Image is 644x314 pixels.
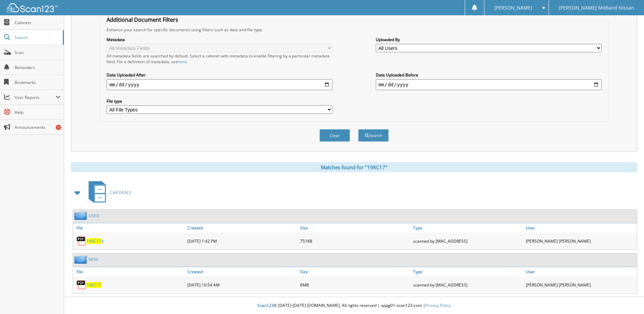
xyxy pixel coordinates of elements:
[524,267,637,276] a: User
[64,297,644,314] div: © [DATE]-[DATE] [DOMAIN_NAME]. All rights reserved | appg01-scan123-com |
[494,6,532,10] span: [PERSON_NAME]
[107,37,332,42] label: Metadata
[89,213,99,219] a: USED
[15,20,60,25] span: Cabinets
[89,257,98,262] a: NEW
[15,124,60,130] span: Announcements
[411,234,524,248] div: scanned by [MAC_ADDRESS]
[74,211,89,220] img: folder2.png
[319,129,350,142] button: Clear
[15,65,60,70] span: Reminders
[358,129,389,142] button: Search
[376,37,602,42] label: Uploaded By
[411,278,524,292] div: scanned by [MAC_ADDRESS]
[524,234,637,248] div: [PERSON_NAME] [PERSON_NAME]
[411,267,524,276] a: Type
[524,223,637,232] a: User
[7,3,58,12] img: scan123-logo-white.svg
[110,190,131,195] span: CAR DEALS
[87,282,101,288] a: 19KC17
[15,50,60,55] span: Scan
[257,302,274,308] span: Scan123
[15,35,59,40] span: Search
[73,267,186,276] a: File
[425,302,451,308] a: Privacy Policy
[103,27,605,33] div: Enhance your search for specific documents using filters such as date and file type.
[376,72,602,78] label: Date Uploaded Before
[107,53,332,65] div: All metadata fields are searched by default. Select a cabinet with metadata to enable filtering b...
[186,278,298,292] div: [DATE] 10:54 AM
[85,179,131,206] a: CAR DEALS
[76,280,87,290] img: PDF.png
[73,223,186,232] a: File
[524,278,637,292] div: [PERSON_NAME] [PERSON_NAME]
[559,6,634,10] span: [PERSON_NAME] Midland Nissan
[376,79,602,90] input: end
[298,278,411,292] div: 6MB
[298,223,411,232] a: Size
[103,16,182,23] legend: Additional Document Filters
[411,223,524,232] a: Type
[186,223,298,232] a: Created
[178,59,187,65] a: here
[298,267,411,276] a: Size
[186,234,298,248] div: [DATE] 1:42 PM
[74,255,89,264] img: folder2.png
[107,98,332,104] label: File type
[107,79,332,90] input: start
[298,234,411,248] div: 751KB
[15,94,56,100] span: User Reports
[87,238,101,244] span: 19KC17
[71,162,637,172] div: Matches found for "19KC17"
[186,267,298,276] a: Created
[76,236,87,246] img: PDF.png
[56,125,61,130] div: 1
[15,80,60,85] span: Bookmarks
[107,72,332,78] label: Date Uploaded After
[87,238,104,244] a: 19KC17A
[15,109,60,115] span: Help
